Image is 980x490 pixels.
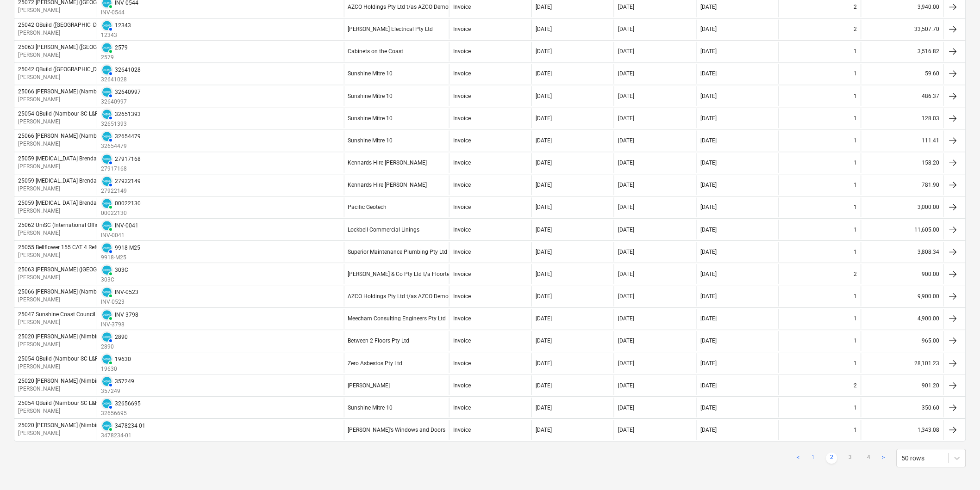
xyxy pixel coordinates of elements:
[101,432,145,440] p: 3478234-01
[115,312,138,318] div: INV-3798
[101,209,141,217] p: 00022130
[18,407,129,415] p: [PERSON_NAME]
[536,70,552,77] div: [DATE]
[348,70,393,77] div: Sunshine Mitre 10
[101,353,113,365] div: Invoice has been synced with Xero and its status is currently PAID
[101,165,141,173] p: 27917168
[700,48,717,55] div: [DATE]
[934,446,980,490] iframe: Chat Widget
[18,333,146,340] div: 25020 Patrick Lovekin (Nimbin Place Renovation)
[18,274,163,282] p: [PERSON_NAME]
[348,337,410,344] div: Between 2 Floors Pty Ltd
[18,51,163,59] p: [PERSON_NAME]
[878,453,889,464] a: Next page
[854,337,857,344] div: 1
[115,178,141,184] div: 27922149
[536,227,552,233] div: [DATE]
[618,159,634,166] div: [DATE]
[101,120,141,128] p: 32651393
[115,156,141,162] div: 27917168
[115,111,141,117] div: 32651393
[102,243,112,252] img: xero.svg
[618,93,634,99] div: [DATE]
[453,337,471,344] div: Invoice
[536,159,552,166] div: [DATE]
[618,227,634,233] div: [DATE]
[115,200,141,207] div: 00022130
[453,26,471,32] div: Invoice
[115,245,140,251] div: 9918-M25
[453,360,471,367] div: Invoice
[536,182,552,188] div: [DATE]
[854,93,857,99] div: 1
[18,185,157,193] p: [PERSON_NAME]
[102,21,112,30] img: xero.svg
[18,378,146,384] div: 25020 Patrick Lovekin (Nimbin Place Renovation)
[700,159,717,166] div: [DATE]
[854,48,857,55] div: 1
[101,175,113,187] div: Invoice has been synced with Xero and its status is currently AUTHORISED
[101,375,113,387] div: Invoice has been synced with Xero and its status is currently AUTHORISED
[18,133,152,139] div: 25066 Thomson Ruiz (Nambour SC Admin Ramps)
[101,365,131,373] p: 19630
[536,360,552,367] div: [DATE]
[348,404,393,411] div: Sunshine Mitre 10
[115,22,131,29] div: 12343
[700,204,717,210] div: [DATE]
[861,353,943,373] div: 28,101.23
[854,182,857,188] div: 1
[101,343,128,351] p: 2890
[453,93,471,99] div: Invoice
[618,182,634,188] div: [DATE]
[861,108,943,128] div: 128.03
[348,137,393,144] div: Sunshine Mitre 10
[618,4,634,10] div: [DATE]
[453,404,471,411] div: Invoice
[453,182,471,188] div: Invoice
[18,96,152,104] p: [PERSON_NAME]
[861,64,943,84] div: 59.60
[861,309,943,329] div: 4,900.00
[101,276,128,284] p: 303C
[536,48,552,55] div: [DATE]
[536,404,552,411] div: [DATE]
[536,137,552,144] div: [DATE]
[18,163,157,171] p: [PERSON_NAME]
[854,293,857,300] div: 1
[115,44,128,51] div: 2579
[700,382,717,389] div: [DATE]
[536,93,552,99] div: [DATE]
[700,93,717,99] div: [DATE]
[348,204,387,210] div: Pacific Geotech
[700,427,717,433] div: [DATE]
[18,422,146,429] div: 25020 Patrick Lovekin (Nimbin Place Renovation)
[618,137,634,144] div: [DATE]
[700,271,717,277] div: [DATE]
[102,355,112,364] img: xero.svg
[536,382,552,389] div: [DATE]
[101,331,113,343] div: Invoice has been synced with Xero and its status is currently AUTHORISED
[18,229,103,237] p: [PERSON_NAME]
[115,334,128,340] div: 2890
[348,93,393,99] div: Sunshine Mitre 10
[101,264,113,276] div: Invoice has been synced with Xero and its status is currently PAID
[618,293,634,300] div: [DATE]
[101,86,113,98] div: Invoice has been synced with Xero and its status is currently AUTHORISED
[618,204,634,210] div: [DATE]
[348,360,403,367] div: Zero Asbestos Pty Ltd
[102,377,112,386] img: xero.svg
[101,187,141,195] p: 27922149
[861,175,943,195] div: 781.90
[348,227,420,233] div: Lockbell Commercial Linings
[700,337,717,344] div: [DATE]
[618,427,634,433] div: [DATE]
[348,4,462,10] div: AZCO Holdings Pty Ltd t/as AZCO Demolition
[102,87,112,97] img: xero.svg
[618,48,634,55] div: [DATE]
[453,159,471,166] div: Invoice
[861,286,943,306] div: 9,900.00
[453,115,471,122] div: Invoice
[453,70,471,77] div: Invoice
[861,19,943,39] div: 33,507.70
